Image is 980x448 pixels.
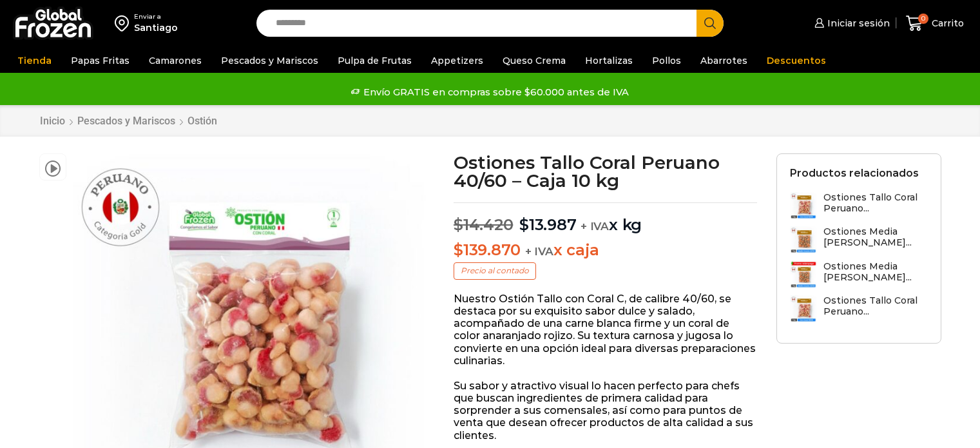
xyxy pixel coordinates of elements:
a: Ostiones Tallo Coral Peruano... [790,192,928,220]
a: 0 Carrito [903,8,967,39]
h3: Ostiones Media [PERSON_NAME]... [823,261,928,283]
a: Queso Crema [496,48,572,73]
h3: Ostiones Tallo Coral Peruano... [823,192,928,214]
a: Camarones [142,48,208,73]
button: Search button [697,10,724,37]
h1: Ostiones Tallo Coral Peruano 40/60 – Caja 10 kg [454,153,757,190]
h2: Productos relacionados [790,167,919,179]
a: Pollos [646,48,687,73]
span: $ [519,215,529,234]
a: Ostiones Media [PERSON_NAME]... [790,261,928,289]
a: Pescados y Mariscos [77,115,176,127]
p: Precio al contado [454,262,536,279]
a: Ostiones Media [PERSON_NAME]... [790,226,928,254]
span: Iniciar sesión [824,17,890,30]
bdi: 13.987 [519,215,576,234]
bdi: 14.420 [454,215,513,234]
a: Tienda [11,48,58,73]
a: Inicio [39,115,66,127]
img: address-field-icon.svg [115,12,134,34]
a: Ostión [187,115,218,127]
a: Papas Fritas [64,48,136,73]
h3: Ostiones Tallo Coral Peruano... [823,295,928,317]
a: Descuentos [760,48,832,73]
div: Santiago [134,21,178,34]
a: Hortalizas [579,48,639,73]
a: Pulpa de Frutas [331,48,418,73]
p: x caja [454,241,757,260]
a: Ostiones Tallo Coral Peruano... [790,295,928,323]
span: + IVA [581,220,609,233]
span: Carrito [928,17,964,30]
a: Abarrotes [694,48,754,73]
h3: Ostiones Media [PERSON_NAME]... [823,226,928,248]
nav: Breadcrumb [39,115,218,127]
a: Iniciar sesión [811,10,890,36]
p: x kg [454,202,757,235]
span: $ [454,240,463,259]
bdi: 139.870 [454,240,521,259]
a: Appetizers [425,48,490,73]
div: Enviar a [134,12,178,21]
a: Pescados y Mariscos [215,48,325,73]
p: Su sabor y atractivo visual lo hacen perfecto para chefs que buscan ingredientes de primera calid... [454,380,757,442]
p: Nuestro Ostión Tallo con Coral C, de calibre 40/60, se destaca por su exquisito sabor dulce y sal... [454,293,757,367]
span: 0 [918,14,928,24]
span: $ [454,215,463,234]
span: + IVA [525,245,553,258]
